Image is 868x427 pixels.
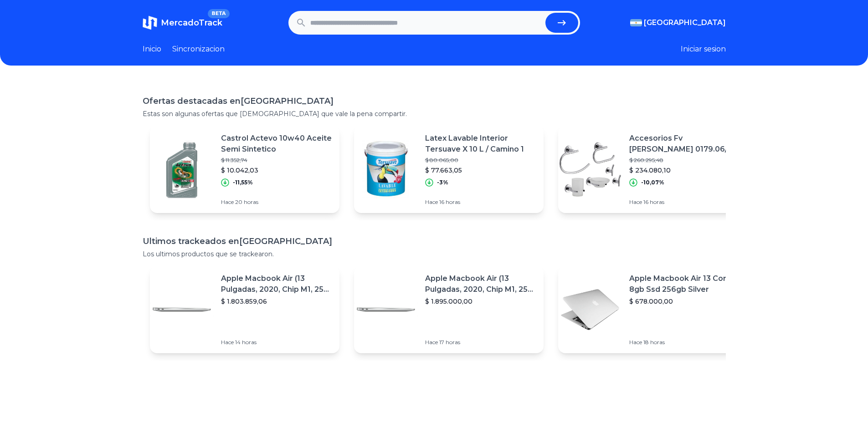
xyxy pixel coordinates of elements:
p: Hace 16 horas [629,198,740,206]
button: Iniciar sesion [681,44,726,55]
p: Apple Macbook Air 13 Core I5 8gb Ssd 256gb Silver [629,273,740,295]
a: Featured imageCastrol Actevo 10w40 Aceite Semi Sintetico$ 11.352,74$ 10.042,03-11,55%Hace 20 horas [150,126,339,213]
a: Inicio [143,44,161,55]
p: $ 1.895.000,00 [425,297,536,306]
p: $ 11.352,74 [221,157,332,164]
img: Featured image [150,278,214,341]
p: Hace 17 horas [425,339,536,346]
span: BETA [208,9,229,18]
a: Sincronizacion [172,44,225,55]
p: $ 234.080,10 [629,166,740,175]
img: Featured image [558,278,622,341]
p: -10,07% [641,179,664,186]
h1: Ultimos trackeados en [GEOGRAPHIC_DATA] [143,235,726,248]
p: Apple Macbook Air (13 Pulgadas, 2020, Chip M1, 256 Gb De Ssd, 8 Gb De Ram) - Plata [221,273,332,295]
p: Los ultimos productos que se trackearon. [143,249,726,259]
img: Featured image [354,137,418,201]
a: Featured imageAccesorios Fv [PERSON_NAME] 0179.06/39 Kit De 6 Piezas Baño Cuota$ 260.295,48$ 234.... [558,126,748,213]
img: MercadoTrack [143,15,157,30]
img: Featured image [558,137,622,201]
p: Hace 14 horas [221,339,332,346]
p: Castrol Actevo 10w40 Aceite Semi Sintetico [221,133,332,155]
p: $ 10.042,03 [221,166,332,175]
p: $ 1.803.859,06 [221,297,332,306]
a: Featured imageLatex Lavable Interior Tersuave X 10 L / Camino 1$ 80.065,00$ 77.663,05-3%Hace 16 h... [354,126,544,213]
p: Hace 16 horas [425,198,536,206]
p: Latex Lavable Interior Tersuave X 10 L / Camino 1 [425,133,536,155]
img: Featured image [354,278,418,341]
p: Apple Macbook Air (13 Pulgadas, 2020, Chip M1, 256 Gb De Ssd, 8 Gb De Ram) - Plata [425,273,536,295]
img: Featured image [150,137,214,201]
p: Accesorios Fv [PERSON_NAME] 0179.06/39 Kit De 6 Piezas Baño Cuota [629,133,740,155]
p: $ 77.663,05 [425,166,536,175]
p: $ 260.295,48 [629,157,740,164]
p: Hace 18 horas [629,339,740,346]
p: $ 678.000,00 [629,297,740,306]
p: Estas son algunas ofertas que [DEMOGRAPHIC_DATA] que vale la pena compartir. [143,109,726,118]
h1: Ofertas destacadas en [GEOGRAPHIC_DATA] [143,95,726,107]
a: Featured imageApple Macbook Air (13 Pulgadas, 2020, Chip M1, 256 Gb De Ssd, 8 Gb De Ram) - Plata$... [354,266,544,353]
p: $ 80.065,00 [425,157,536,164]
p: -3% [437,179,448,186]
p: -11,55% [233,179,253,186]
span: [GEOGRAPHIC_DATA] [644,17,726,28]
p: Hace 20 horas [221,198,332,206]
span: MercadoTrack [161,18,222,28]
img: Argentina [630,19,642,26]
a: Featured imageApple Macbook Air (13 Pulgadas, 2020, Chip M1, 256 Gb De Ssd, 8 Gb De Ram) - Plata$... [150,266,339,353]
a: Featured imageApple Macbook Air 13 Core I5 8gb Ssd 256gb Silver$ 678.000,00Hace 18 horas [558,266,748,353]
a: MercadoTrackBETA [143,15,222,30]
button: [GEOGRAPHIC_DATA] [630,17,726,28]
